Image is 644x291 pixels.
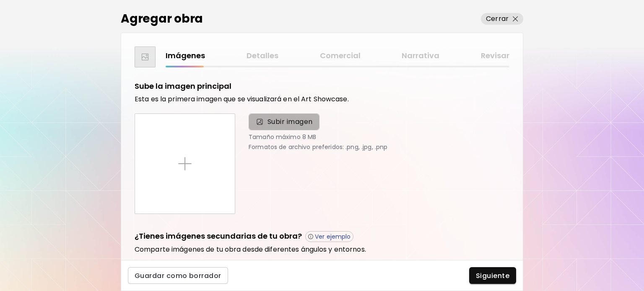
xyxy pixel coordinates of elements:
h5: ¿Tienes imágenes secundarias de tu obra? [135,231,302,242]
p: Tamaño máximo 8 MB [249,134,509,140]
p: Ver ejemplo [315,233,351,240]
span: Subir imagen [267,117,313,127]
h5: Sube la imagen principal [135,81,231,92]
h6: Esta es la primera imagen que se visualizará en el Art Showcase. [135,95,509,103]
h6: Comparte imágenes de tu obra desde diferentes ángulos y entornos. [135,245,509,254]
button: Guardar como borrador [128,267,228,284]
button: Ver ejemplo [305,231,353,242]
img: placeholder [178,157,192,170]
button: Siguiente [469,267,516,284]
span: Siguiente [476,271,509,280]
span: Subir imagen [249,113,319,130]
span: Guardar como borrador [135,271,221,280]
p: Formatos de archivo preferidos: .png, .jpg, .pnp [249,144,509,150]
img: thumbnail [142,54,148,60]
